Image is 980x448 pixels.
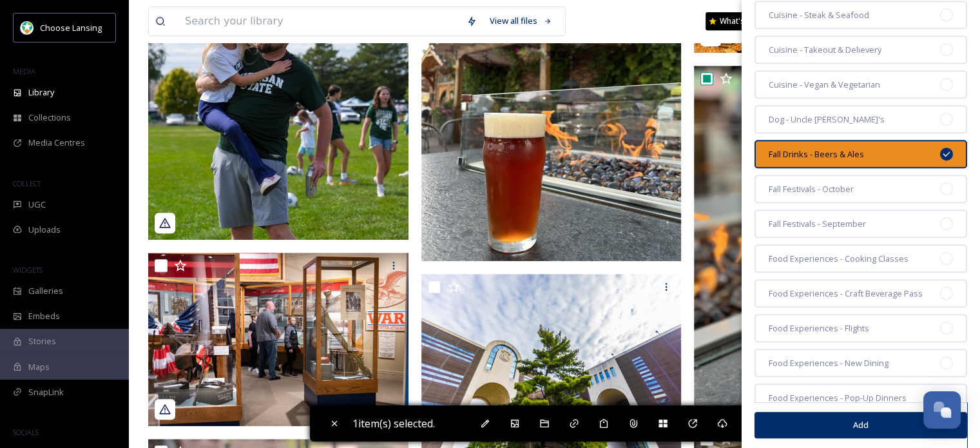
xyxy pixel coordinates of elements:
span: UGC [28,199,46,211]
span: 1 item(s) selected. [352,416,435,431]
span: Embeds [28,310,60,322]
span: Galleries [28,285,63,297]
input: Search your library [178,7,460,35]
span: Maps [28,361,50,373]
span: Cuisine - Steak & Seafood [769,9,869,21]
span: MEDIA [13,66,35,76]
a: What's New [706,12,770,30]
span: WIDGETS [13,265,43,275]
img: michigan_history_center-3504436.jpg [148,253,408,427]
span: Food Experiences - Craft Beverage Pass [769,287,923,300]
span: Cuisine - Vegan & Vegetarian [769,79,880,91]
span: Food Experiences - Cooking Classes [769,253,908,265]
span: COLLECT [13,179,41,188]
a: View all files [483,8,559,34]
span: Collections [28,112,71,124]
span: Food Experiences - Flights [769,322,869,335]
img: michigan_history_center-3043769.jpg [421,274,682,448]
span: Fall Festivals - October [769,183,854,195]
span: Fall Drinks - Beers & Ales [769,148,864,161]
span: Library [28,86,54,99]
span: Dog - Uncle [PERSON_NAME]'s [769,113,885,126]
span: Uploads [28,224,61,236]
span: Media Centres [28,137,85,149]
img: ext_1757524224.461796_lookingglassbrewingco@gmail.com-IMG_7542.jpeg [694,66,954,413]
span: Choose Lansing [40,22,102,34]
span: Cuisine - Takeout & Delievery [769,44,881,56]
button: Add [754,412,967,438]
span: Fall Festivals - September [769,218,866,230]
img: logo.jpeg [21,21,34,34]
span: Stories [28,335,56,347]
span: Food Experiences - New Dining [769,357,889,369]
span: SnapLink [28,386,64,398]
button: Open Chat [923,391,961,429]
span: SOCIALS [13,427,39,437]
span: Food Experiences - Pop-Up Dinners [769,392,907,404]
